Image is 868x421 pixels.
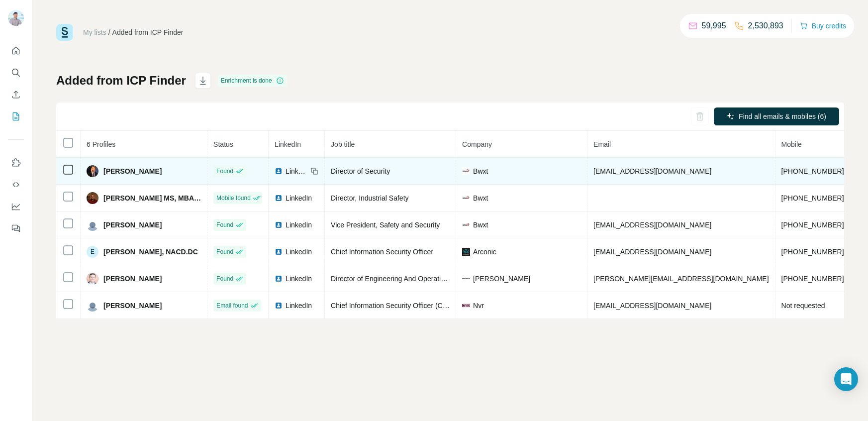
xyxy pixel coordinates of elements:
div: Enrichment is done [218,75,287,87]
span: Found [216,247,233,256]
span: Bwxt [473,193,488,203]
button: Dashboard [8,198,24,215]
span: [EMAIL_ADDRESS][DOMAIN_NAME] [593,248,711,256]
span: [PERSON_NAME], NACD.DC [103,247,198,257]
button: Quick start [8,42,24,60]
span: [PHONE_NUMBER] [781,275,844,283]
p: 59,995 [702,20,726,32]
span: Job title [331,140,355,148]
img: LinkedIn logo [275,194,283,202]
div: E [87,246,98,258]
img: company-logo [462,275,470,283]
span: Bwxt [473,220,488,230]
span: Arconic [473,247,496,257]
button: Use Surfe API [8,176,24,194]
img: LinkedIn logo [275,248,283,256]
span: Mobile [781,140,802,148]
span: Director of Security [331,167,390,175]
span: LinkedIn [286,220,312,230]
div: Open Intercom Messenger [834,367,858,391]
img: company-logo [462,302,470,310]
button: Search [8,64,24,82]
span: Director, Industrial Safety [331,194,408,202]
span: Director of Engineering And Operations [331,275,452,283]
span: Found [216,167,233,176]
button: My lists [8,107,24,125]
span: [PERSON_NAME] MS, MBA, PMP [103,193,201,203]
span: Found [216,274,233,283]
img: Avatar [87,165,98,177]
span: [PERSON_NAME] [473,274,530,284]
img: company-logo [462,248,470,256]
span: [PERSON_NAME] [103,220,162,230]
img: Avatar [87,219,98,231]
img: Avatar [8,10,24,26]
h1: Added from ICP Finder [56,73,186,89]
span: Vice President, Safety and Security [331,221,440,229]
a: My lists [83,28,106,36]
span: LinkedIn [286,274,312,284]
span: Chief Information Security Officer [331,248,433,256]
span: [EMAIL_ADDRESS][DOMAIN_NAME] [593,302,711,310]
span: LinkedIn [275,140,301,148]
span: LinkedIn [286,193,312,203]
span: [EMAIL_ADDRESS][DOMAIN_NAME] [593,167,711,175]
button: Use Surfe on LinkedIn [8,154,24,172]
span: [PHONE_NUMBER] [781,194,844,202]
p: 2,530,893 [748,20,783,32]
span: Email [593,140,611,148]
span: [PHONE_NUMBER] [781,167,844,175]
img: Surfe Logo [56,24,73,41]
span: Email found [216,301,248,310]
span: [PHONE_NUMBER] [781,248,844,256]
span: Not requested [781,302,825,310]
span: Company [462,140,492,148]
span: Status [213,140,233,148]
img: company-logo [462,221,470,229]
span: [EMAIL_ADDRESS][DOMAIN_NAME] [593,221,711,229]
img: Avatar [87,300,98,312]
span: Find all emails & mobiles (6) [739,111,826,121]
span: LinkedIn [286,166,307,176]
div: Added from ICP Finder [112,27,184,37]
span: [PERSON_NAME] [103,301,162,311]
img: Avatar [87,273,98,285]
img: company-logo [462,194,470,202]
span: [PERSON_NAME][EMAIL_ADDRESS][DOMAIN_NAME] [593,275,769,283]
span: Found [216,220,233,229]
img: LinkedIn logo [275,167,283,175]
span: [PERSON_NAME] [103,166,162,176]
li: / [108,27,110,37]
button: Find all emails & mobiles (6) [714,107,839,125]
img: company-logo [462,167,470,175]
img: LinkedIn logo [275,275,283,283]
span: Bwxt [473,166,488,176]
span: LinkedIn [286,247,312,257]
img: LinkedIn logo [275,302,283,310]
span: [PERSON_NAME] [103,274,162,284]
span: LinkedIn [286,301,312,311]
span: 6 Profiles [87,140,115,148]
span: [PHONE_NUMBER] [781,221,844,229]
span: Mobile found [216,194,251,203]
span: Chief Information Security Officer (CISO) [331,302,457,310]
img: LinkedIn logo [275,221,283,229]
img: Avatar [87,192,98,204]
button: Feedback [8,219,24,237]
button: Buy credits [800,19,846,33]
span: Nvr [473,301,484,311]
button: Enrich CSV [8,86,24,104]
